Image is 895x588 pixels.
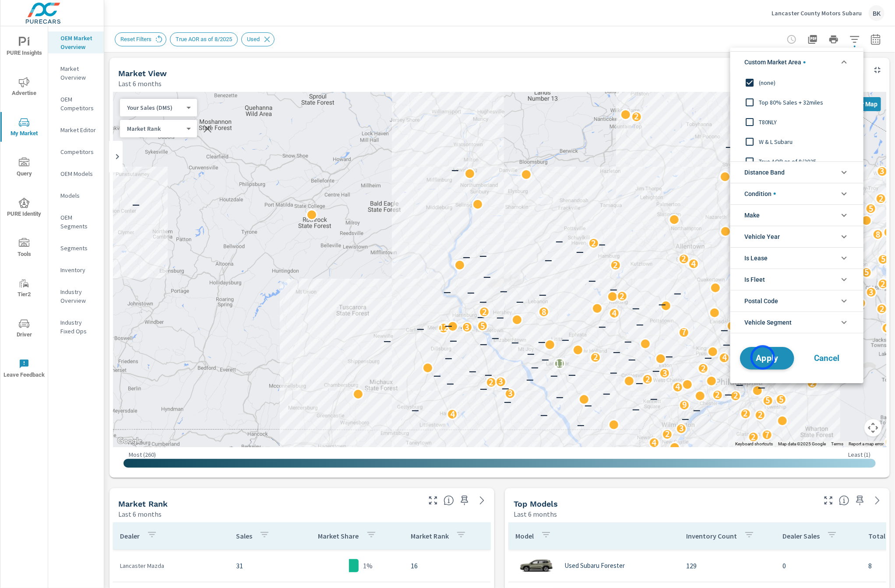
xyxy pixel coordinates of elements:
div: T80NLY [730,112,862,132]
button: Apply [740,347,794,370]
span: (none) [759,77,855,88]
span: Is Lease [744,248,768,269]
span: Distance Band [744,162,785,183]
span: Vehicle Year [744,226,780,247]
span: Cancel [809,354,844,362]
span: Postal Code [744,290,778,311]
span: Vehicle Segment [744,312,792,333]
div: True AOR as of 8/2025 [730,151,862,171]
span: Top 80% Sales + 32miles [759,97,855,108]
div: (none) [730,73,862,92]
span: Condition [744,183,776,204]
span: W & L Subaru [759,136,855,147]
span: T80NLY [759,117,855,127]
span: Is Fleet [744,269,765,290]
ul: filter options [730,48,863,337]
button: Cancel [800,347,853,369]
span: Make [744,205,760,226]
div: Top 80% Sales + 32miles [730,92,862,112]
span: Apply [749,354,785,362]
span: True AOR as of 8/2025 [759,156,855,167]
div: W & L Subaru [730,132,862,151]
span: Custom Market Area [744,52,806,73]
